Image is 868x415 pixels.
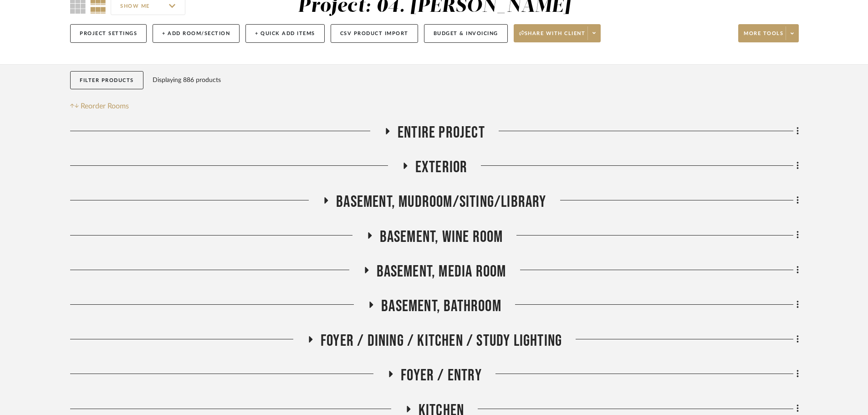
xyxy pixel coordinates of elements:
[415,158,468,177] span: Exterior
[70,71,143,90] button: Filter Products
[380,227,503,247] span: Basement, Wine Room
[70,24,147,43] button: Project Settings
[398,123,485,143] span: Entire Project
[153,71,221,89] div: Displaying 886 products
[70,101,129,112] button: Reorder Rooms
[377,262,506,282] span: Basement, Media Room
[153,24,240,43] button: + Add Room/Section
[744,30,783,44] span: More tools
[321,331,562,351] span: Foyer / Dining / Kitchen / Study Lighting
[381,297,501,316] span: Basement, Bathroom
[738,24,799,42] button: More tools
[81,101,129,112] span: Reorder Rooms
[336,192,546,212] span: Basement, Mudroom/Siting/Library
[331,24,418,43] button: CSV Product Import
[519,30,586,44] span: Share with client
[514,24,601,42] button: Share with client
[401,366,482,385] span: Foyer / Entry
[424,24,508,43] button: Budget & Invoicing
[245,24,325,43] button: + Quick Add Items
